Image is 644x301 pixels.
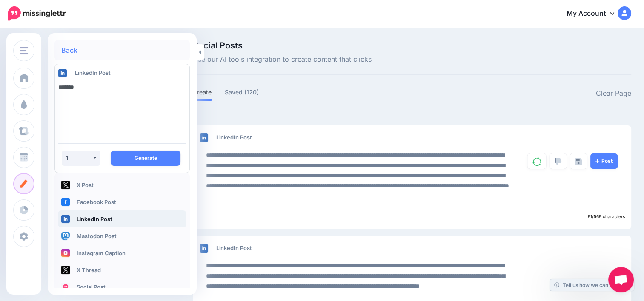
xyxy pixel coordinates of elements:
img: thumbs-down-grey.png [555,158,561,165]
img: twitter-square.png [61,181,70,189]
a: Back [61,47,77,54]
span: LinkedIn Post [216,134,252,141]
span: LinkedIn Post [75,69,111,76]
img: twitter-square.png [61,266,70,274]
img: linkedin-square.png [200,244,208,253]
a: Clear Page [596,88,631,99]
img: mastodon-square.png [61,232,70,240]
img: linkedin-square.png [61,215,70,223]
img: instagram-square.png [61,249,70,257]
img: menu.png [20,47,28,54]
div: Open chat [608,267,634,292]
span: Use our AI tools integration to create content that clicks [193,54,372,65]
button: Generate [111,150,180,166]
img: sync-green.png [532,157,541,166]
img: facebook-square.png [61,198,70,206]
a: Saved (120) [225,87,259,97]
div: 1 [66,155,92,161]
a: Mastodon Post [58,227,186,244]
button: 1 [62,150,100,166]
a: Create [193,87,212,97]
img: Missinglettr [8,6,66,21]
a: Social Post [58,278,186,295]
a: My Account [558,3,631,24]
a: Tell us how we can improve [550,279,634,291]
span: LinkedIn Post [216,244,252,251]
a: Facebook Post [58,193,186,210]
span: Social Posts [193,41,372,50]
a: Post [590,153,618,169]
img: logo-square.png [61,283,70,291]
img: linkedin-square.png [200,133,208,142]
a: X Post [58,176,186,193]
a: Instagram Caption [58,244,186,261]
a: LinkedIn Post [58,210,186,227]
img: linkedin-square.png [58,69,67,77]
a: X Thread [58,261,186,278]
div: 91/569 characters [193,211,631,222]
img: save.png [575,158,582,165]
